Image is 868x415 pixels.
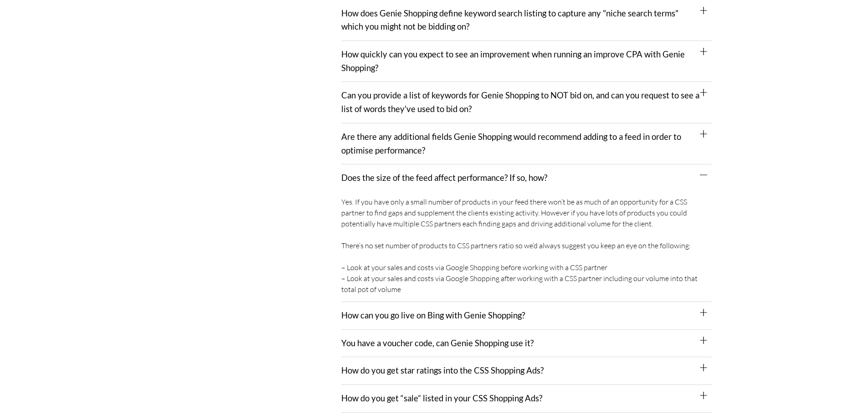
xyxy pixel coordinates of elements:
div: Does the size of the feed affect performance? If so, how? [341,192,712,302]
a: How do you get “sale” listed in your CSS Shopping Ads? [341,393,542,403]
div: How can you go live on Bing with Genie Shopping? [341,302,712,330]
div: Can you provide a list of keywords for Genie Shopping to NOT bid on, and can you request to see a... [341,82,712,123]
a: Are there any additional fields Genie Shopping would recommend adding to a feed in order to optim... [341,132,681,155]
a: How quickly can you expect to see an improvement when running an improve CPA with Genie Shopping? [341,49,685,73]
a: Does the size of the feed affect performance? If so, how? [341,173,547,183]
a: How do you get star ratings into the CSS Shopping Ads? [341,365,544,375]
div: How do you get star ratings into the CSS Shopping Ads? [341,357,712,385]
div: Does the size of the feed affect performance? If so, how? [341,164,712,192]
div: How quickly can you expect to see an improvement when running an improve CPA with Genie Shopping? [341,41,712,82]
div: You have a voucher code, can Genie Shopping use it? [341,330,712,358]
div: How do you get “sale” listed in your CSS Shopping Ads? [341,385,712,413]
a: How can you go live on Bing with Genie Shopping? [341,310,525,320]
a: You have a voucher code, can Genie Shopping use it? [341,338,534,348]
a: Can you provide a list of keywords for Genie Shopping to NOT bid on, and can you request to see a... [341,90,699,114]
a: How does Genie Shopping define keyword search listing to capture any "niche search terms" which y... [341,8,678,32]
div: Are there any additional fields Genie Shopping would recommend adding to a feed in order to optim... [341,123,712,164]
